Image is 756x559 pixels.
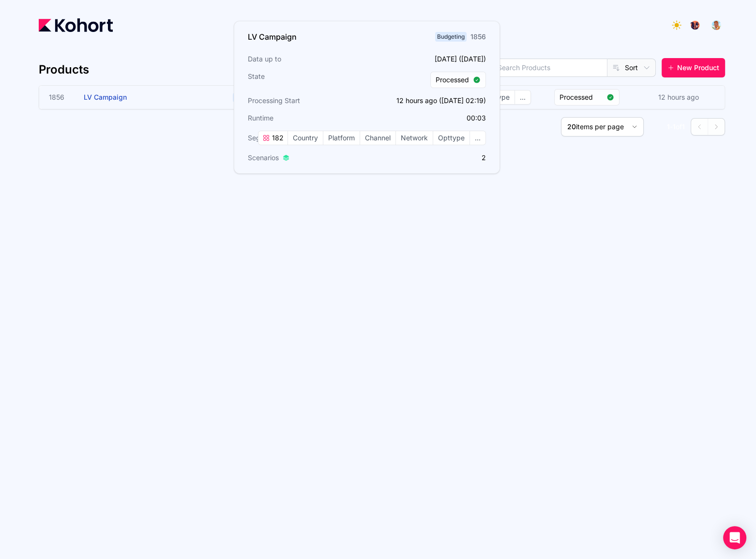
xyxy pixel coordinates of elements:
[625,63,638,73] span: Sort
[662,58,725,77] button: New Product
[673,122,676,131] span: 1
[248,96,364,106] h3: Processing Start
[370,96,486,106] p: 12 hours ago ([DATE] 02:19)
[433,131,469,145] span: Opttype
[467,114,486,122] app-duration-counter: 00:03
[656,91,701,104] div: 12 hours ago
[515,91,530,104] span: ...
[682,122,685,131] span: 1
[559,92,603,102] span: Processed
[470,131,485,145] span: ...
[39,18,113,32] img: Kohort logo
[288,131,323,145] span: Country
[248,31,297,43] h3: LV Campaign
[248,113,364,123] h3: Runtime
[248,133,280,143] span: Segments
[360,131,395,145] span: Channel
[561,117,644,136] button: 20items per page
[39,62,89,77] h4: Products
[723,526,746,549] div: Open Intercom Messenger
[435,32,467,42] span: Budgeting
[436,75,469,85] span: Processed
[248,153,279,163] span: Scenarios
[248,72,364,88] h3: State
[676,122,682,131] span: of
[470,32,486,42] div: 1856
[323,131,360,145] span: Platform
[677,63,719,73] span: New Product
[270,133,284,143] span: 182
[690,20,700,30] img: logo_TreesPlease_20230726120307121221.png
[49,92,72,102] span: 1856
[396,131,433,145] span: Network
[567,122,576,131] span: 20
[248,54,364,64] h3: Data up to
[370,54,486,64] p: [DATE] ([DATE])
[480,59,607,76] input: Search Products
[667,122,670,131] span: 1
[84,93,127,101] span: LV Campaign
[670,122,673,131] span: -
[370,153,486,163] p: 2
[576,122,624,131] span: items per page
[233,93,264,102] span: Budgeting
